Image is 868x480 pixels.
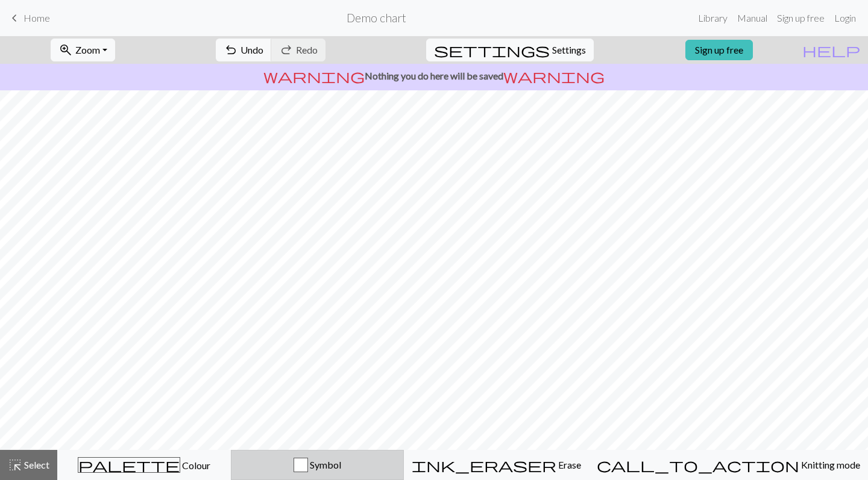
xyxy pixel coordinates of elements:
[24,12,50,23] span: Home
[556,459,581,470] span: Erase
[263,67,365,84] span: warning
[241,44,263,55] span: Undo
[552,43,586,57] span: Settings
[685,40,753,60] a: Sign up free
[426,39,594,61] button: SettingsSettings
[7,10,22,26] span: keyboard_arrow_left
[51,39,115,61] button: Zoom
[216,39,272,61] button: Undo
[404,450,589,480] button: Erase
[308,459,341,470] span: Symbol
[434,43,550,57] i: Settings
[772,6,829,30] a: Sign up free
[347,11,406,25] h2: Demo chart
[802,42,860,58] span: help
[412,457,556,473] span: ink_eraser
[693,6,732,30] a: Library
[589,450,868,480] button: Knitting mode
[597,457,799,473] span: call_to_action
[58,42,73,58] span: zoom_in
[829,6,861,30] a: Login
[5,69,863,83] p: Nothing you do here will be saved
[503,67,605,84] span: warning
[799,459,860,470] span: Knitting mode
[8,457,22,473] span: highlight_alt
[75,44,100,55] span: Zoom
[231,450,404,480] button: Symbol
[434,42,550,58] span: settings
[732,6,772,30] a: Manual
[7,8,50,28] a: Home
[224,42,238,58] span: undo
